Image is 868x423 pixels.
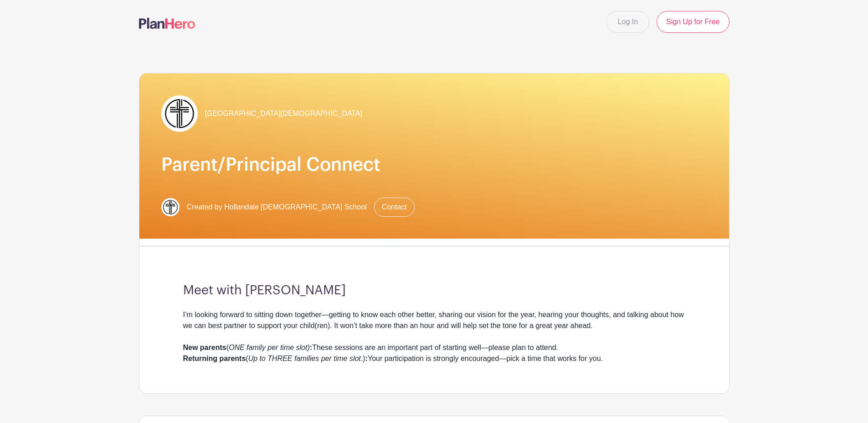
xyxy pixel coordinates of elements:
em: ONE [229,344,245,351]
strong: New parents [183,344,226,351]
h1: Parent/Principal Connect [161,154,707,176]
a: Sign Up for Free [657,11,729,33]
span: [GEOGRAPHIC_DATA][DEMOGRAPHIC_DATA] [205,108,363,119]
h3: Meet with [PERSON_NAME] [183,283,685,298]
img: HCS%20Cross.png [161,198,180,216]
a: Contact [374,198,415,217]
em: Up to THREE families per time slot [248,355,361,362]
strong: : [310,344,312,351]
strong: : [365,355,368,362]
img: logo-507f7623f17ff9eddc593b1ce0a138ce2505c220e1c5a4e2b4648c50719b7d32.svg [139,18,195,29]
span: Created by Hollandale [DEMOGRAPHIC_DATA] School [187,202,367,213]
em: family per time slot) [247,344,310,351]
div: I’m looking forward to sitting down together—getting to know each other better, sharing our visio... [183,309,685,342]
div: ( These sessions are an important part of starting well—please plan to attend. ( .) Your particip... [183,342,685,364]
strong: Returning parents [183,355,246,362]
img: HCS%20Cross.png [161,95,198,132]
a: Log In [606,11,649,33]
